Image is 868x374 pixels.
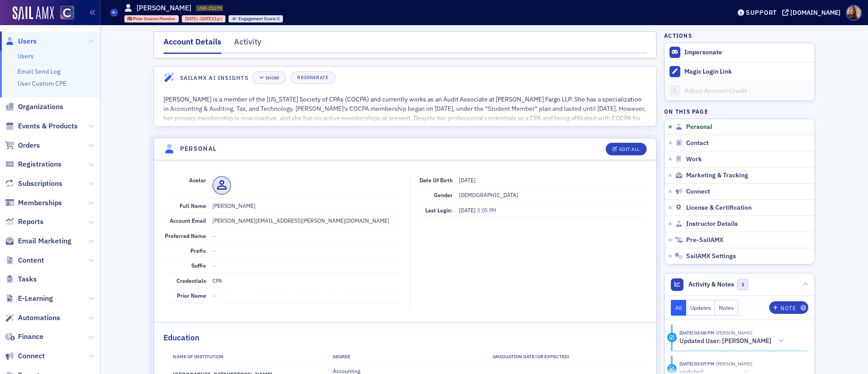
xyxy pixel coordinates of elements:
button: Impersonate [684,48,722,57]
span: Gender [434,191,453,198]
button: [DOMAIN_NAME] [782,9,844,16]
span: Date of Birth [419,176,453,184]
span: Tasks [18,274,37,284]
span: Avatar [189,176,206,184]
button: Notes [715,300,738,316]
a: Automations [5,313,60,323]
a: Registrations [5,159,62,169]
h4: SailAMX AI Insights [180,74,248,82]
h1: [PERSON_NAME] [137,3,191,13]
a: Events & Products [5,121,78,131]
time: 9/29/2025 03:07 PM [679,361,714,367]
span: Activity & Notes [688,280,734,289]
div: Adjust Account Credit [684,87,810,95]
dd: [DEMOGRAPHIC_DATA] [459,188,645,202]
div: – (1yr) [185,16,222,22]
span: Users [18,36,37,46]
span: Registrations [18,159,62,169]
span: Personal [686,123,712,131]
div: Activity [667,333,677,342]
span: Prior [133,16,144,22]
span: Full Name [180,202,206,209]
span: Student Member [144,16,176,22]
th: Graduation Date (Or Expected) [485,350,645,364]
a: E-Learning [5,294,53,304]
button: Edit All [606,143,646,155]
div: Edit All [619,147,640,152]
span: — [212,292,217,299]
span: [DATE] [459,207,477,214]
span: SailAMX Settings [686,252,736,260]
span: 3:05 PM [477,207,496,214]
span: — [212,232,217,239]
span: Events & Products [18,121,78,131]
span: USR-25179 [198,5,222,11]
a: Prior Student Member [128,16,176,22]
button: Updates [686,300,715,316]
a: Users [18,52,34,60]
span: Prior Name [177,292,206,299]
a: Organizations [5,102,63,112]
div: 0 [238,17,280,22]
dd: [PERSON_NAME][EMAIL_ADDRESS][PERSON_NAME][DOMAIN_NAME] [212,213,400,228]
span: Subscriptions [18,179,62,189]
span: Engagement Score : [238,16,278,22]
img: SailAMX [13,6,54,21]
span: Sheila Duggan [714,330,752,336]
div: Magic Login Link [684,68,810,76]
span: Marketing & Tracking [686,172,748,180]
button: Show [252,71,286,84]
h5: Updated User: [PERSON_NAME] [679,337,771,345]
div: Account Details [163,36,221,54]
a: Adjust Account Credit [665,81,815,101]
a: Users [5,36,37,46]
a: Subscriptions [5,179,62,189]
a: Finance [5,332,44,342]
span: Pre-SailAMX [686,236,723,244]
span: — [212,247,217,254]
span: 1 [737,279,749,290]
span: [DATE] [185,16,198,22]
button: Updated User: [PERSON_NAME] [679,336,787,346]
span: E-Learning [18,294,53,304]
button: Magic Login Link [665,62,815,81]
span: Prefix [190,247,206,254]
span: Email Marketing [18,236,71,246]
span: [DATE] [200,16,213,22]
span: Reports [18,217,44,227]
div: Show [265,75,279,80]
div: 2022-06-29 00:00:00 [182,15,225,22]
th: Name of Institution [165,350,325,364]
div: Prior: Prior: Student Member [124,15,179,22]
div: Engagement Score: 0 [229,15,283,22]
span: Preferred Name [165,232,206,239]
span: Finance [18,332,44,342]
h4: On this page [664,107,815,115]
div: Activity [234,36,261,53]
span: Work [686,155,702,163]
span: Connect [686,188,710,196]
dd: [PERSON_NAME] [212,198,400,213]
div: Update [667,364,677,374]
span: Profile [846,5,862,21]
button: Regenerate [291,71,335,84]
span: Connect [18,351,45,361]
a: User Custom CPE [18,79,66,88]
span: Orders [18,141,40,150]
img: SailAMX [60,6,74,20]
div: Support [746,9,777,17]
span: Sheila Duggan [714,361,752,367]
th: Degree [325,350,485,364]
span: Memberships [18,198,62,208]
button: Note [769,301,808,314]
span: License & Certification [686,204,752,212]
span: Last Login: [425,207,453,214]
a: Tasks [5,274,37,284]
span: [DATE] [459,176,476,184]
span: Automations [18,313,60,323]
button: All [671,300,686,316]
span: Account Email [170,217,206,224]
a: Orders [5,141,40,150]
span: Instructor Details [686,220,738,228]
